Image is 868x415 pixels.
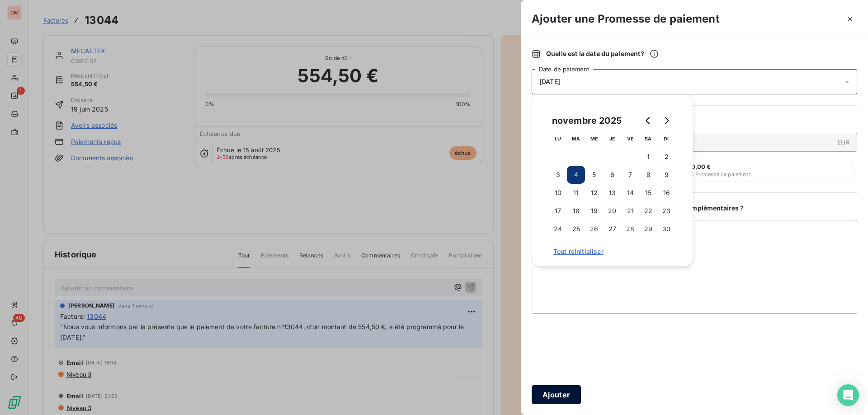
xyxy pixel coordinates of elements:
[539,78,560,85] span: [DATE]
[585,130,603,148] th: mercredi
[639,184,657,202] button: 15
[639,148,657,166] button: 1
[567,130,585,148] th: mardi
[639,202,657,220] button: 22
[621,184,639,202] button: 14
[639,112,657,130] button: Go to previous month
[585,202,603,220] button: 19
[549,184,567,202] button: 10
[639,220,657,238] button: 29
[585,184,603,202] button: 12
[639,130,657,148] th: samedi
[657,112,675,130] button: Go to next month
[546,49,659,58] span: Quelle est la date du paiement ?
[621,220,639,238] button: 28
[603,202,621,220] button: 20
[567,166,585,184] button: 4
[549,166,567,184] button: 3
[603,220,621,238] button: 27
[657,130,675,148] th: dimanche
[639,166,657,184] button: 8
[657,166,675,184] button: 9
[657,184,675,202] button: 16
[621,130,639,148] th: vendredi
[567,202,585,220] button: 18
[567,184,585,202] button: 11
[567,220,585,238] button: 25
[603,184,621,202] button: 13
[549,130,567,148] th: lundi
[621,166,639,184] button: 7
[603,130,621,148] th: jeudi
[585,220,603,238] button: 26
[532,11,720,27] h3: Ajouter une Promesse de paiement
[532,385,581,404] button: Ajouter
[691,163,711,170] span: 0,00 €
[549,202,567,220] button: 17
[603,166,621,184] button: 6
[553,248,671,255] span: Tout réinitialiser
[657,202,675,220] button: 23
[621,202,639,220] button: 21
[585,166,603,184] button: 5
[549,220,567,238] button: 24
[837,384,859,406] div: Open Intercom Messenger
[657,148,675,166] button: 2
[657,220,675,238] button: 30
[549,113,625,128] div: novembre 2025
